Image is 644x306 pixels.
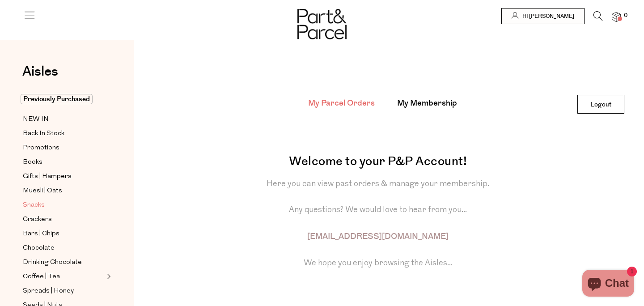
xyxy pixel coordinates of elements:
[23,200,45,211] span: Snacks
[150,178,606,191] p: Here you can view past orders & manage your membership.
[501,8,585,24] a: Hi [PERSON_NAME]
[297,9,347,39] img: Part&Parcel
[22,65,58,87] a: Aisles
[21,94,93,104] span: Previously Purchased
[23,186,62,196] span: Muesli | Oats
[23,185,104,196] a: Muesli | Oats
[308,98,375,109] a: My Parcel Orders
[23,171,72,182] span: Gifts | Hampers
[23,143,59,153] span: Promotions
[23,142,104,153] a: Promotions
[150,204,606,217] p: Any questions? We would love to hear from you...
[23,257,82,268] span: Drinking Chocolate
[23,114,49,125] span: NEW IN
[150,154,606,169] h4: Welcome to your P&P Account!
[22,62,58,81] span: Aisles
[23,214,104,225] a: Crackers
[150,257,606,270] p: We hope you enjoy browsing the Aisles...
[23,157,104,168] a: Books
[23,214,52,225] span: Crackers
[23,171,104,182] a: Gifts | Hampers
[23,257,104,268] a: Drinking Chocolate
[520,13,574,20] span: Hi [PERSON_NAME]
[612,12,621,21] a: 0
[23,114,104,125] a: NEW IN
[397,98,457,109] a: My Membership
[577,95,624,114] a: Logout
[23,242,104,254] a: Chocolate
[23,243,55,254] span: Chocolate
[23,157,42,168] span: Books
[23,200,104,211] a: Snacks
[23,128,104,139] a: Back In Stock
[23,128,64,139] span: Back In Stock
[23,229,59,239] span: Bars | Chips
[307,231,449,242] a: [EMAIL_ADDRESS][DOMAIN_NAME]
[23,228,104,239] a: Bars | Chips
[622,12,630,20] span: 0
[23,94,104,105] a: Previously Purchased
